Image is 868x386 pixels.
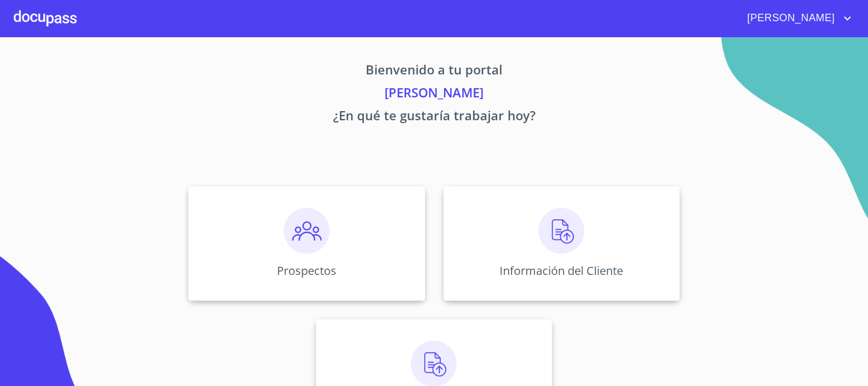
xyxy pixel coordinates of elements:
p: Prospectos [277,263,336,278]
p: [PERSON_NAME] [82,83,787,106]
img: carga.png [538,208,584,254]
p: Bienvenido a tu portal [82,60,787,83]
button: account of current user [739,9,854,27]
p: ¿En qué te gustaría trabajar hoy? [82,106,787,129]
img: prospectos.png [284,208,330,254]
p: Información del Cliente [500,263,623,278]
span: [PERSON_NAME] [739,9,841,27]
